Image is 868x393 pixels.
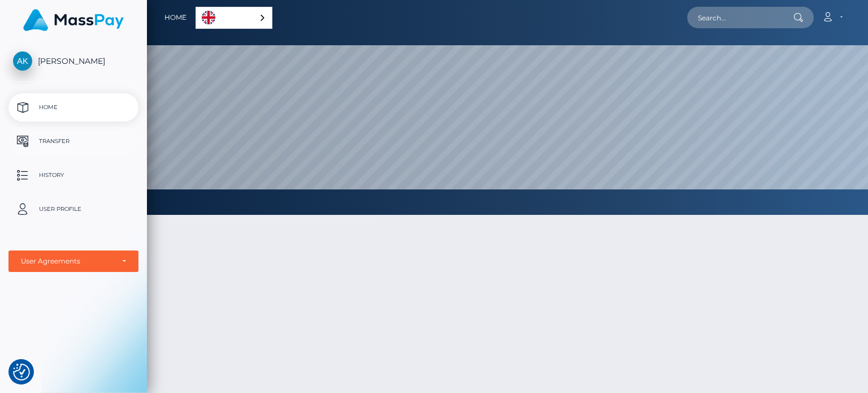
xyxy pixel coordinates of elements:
p: History [13,167,134,184]
p: Home [13,99,134,116]
span: [PERSON_NAME] [8,56,138,66]
aside: Language selected: English [196,7,272,29]
button: User Agreements [8,251,138,272]
div: User Agreements [21,257,114,266]
a: User Profile [8,195,138,223]
div: Language [196,7,272,29]
button: Consent Preferences [13,364,30,381]
a: Home [8,93,138,122]
p: User Profile [13,201,134,218]
a: History [8,161,138,189]
a: Home [164,6,186,29]
img: Revisit consent button [13,364,30,381]
a: English [196,7,272,28]
img: MassPay [23,9,124,31]
p: Transfer [13,133,134,150]
input: Search... [687,7,793,28]
a: Transfer [8,127,138,156]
